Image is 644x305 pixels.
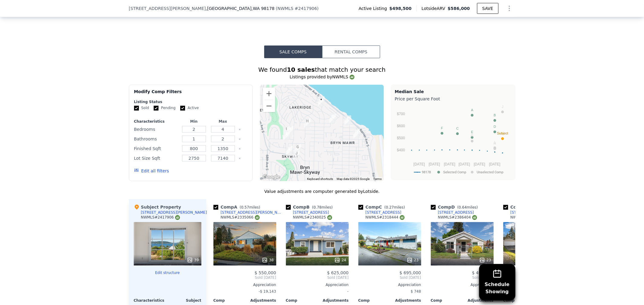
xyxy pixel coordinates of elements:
[245,298,276,303] div: Adjustments
[389,5,412,11] span: $498,500
[293,215,332,220] div: NWMLS # 2340025
[358,275,421,280] span: Sold [DATE]
[489,162,500,166] text: [DATE]
[286,287,349,296] div: -
[292,142,303,157] div: 7510 S 120th St
[134,99,248,104] div: Listing Status
[397,112,405,116] text: $700
[395,103,511,178] svg: A chart.
[286,298,317,303] div: Comp
[316,94,327,109] div: 10658 Laurel Ln S
[397,124,405,128] text: $600
[261,173,281,181] img: Google
[351,127,362,142] div: 8548 S 115th Pl
[213,282,276,287] div: Appreciation
[286,282,349,287] div: Appreciation
[310,205,335,209] span: ( miles)
[134,125,178,134] div: Bedrooms
[474,162,485,166] text: [DATE]
[431,275,494,280] span: Sold [DATE]
[134,89,248,99] div: Modify Comp Filters
[239,128,241,131] button: Clear
[134,204,181,210] div: Subject Property
[413,162,425,166] text: [DATE]
[129,188,515,194] div: Value adjustments are computer generated by Lotside .
[252,6,274,11] span: , WA 98178
[213,298,245,303] div: Comp
[206,5,275,11] span: , [GEOGRAPHIC_DATA]
[134,298,168,303] div: Characteristics
[295,6,317,11] span: # 2417906
[134,119,178,124] div: Characteristics
[494,113,496,117] text: B
[407,257,418,263] div: 23
[395,95,511,103] div: Price per Square Foot
[255,270,276,275] span: $ 550,000
[239,138,241,140] button: Clear
[213,204,263,210] div: Comp A
[134,105,149,111] label: Sold
[462,298,494,303] div: Adjustments
[441,126,443,130] text: F
[503,210,546,215] a: [STREET_ADDRESS]
[154,106,159,111] input: Pending
[287,66,315,73] strong: 10 sales
[366,210,402,215] div: [STREET_ADDRESS]
[327,270,348,275] span: $ 625,000
[448,6,470,11] span: $586,000
[501,105,503,108] text: J
[291,148,302,163] div: 12023 75th Ave S
[477,3,498,14] button: SAVE
[281,128,292,143] div: 7209 S 115th St
[286,204,335,210] div: Comp B
[141,215,180,220] div: NWMLS # 2417906
[494,125,496,128] text: D
[221,210,284,215] div: [STREET_ADDRESS][PERSON_NAME]
[284,143,295,159] div: 11918 Renton Ave S
[263,88,275,100] button: Zoom in
[503,298,535,303] div: Comp
[129,74,515,80] div: Listings provided by NWMLS
[237,205,263,209] span: ( miles)
[317,298,349,303] div: Adjustments
[181,119,207,124] div: Min
[428,162,440,166] text: [DATE]
[134,135,178,143] div: Bathrooms
[443,170,466,174] text: Selected Comp
[276,5,319,11] div: ( )
[277,6,293,11] span: NWMLS
[293,210,329,215] div: [STREET_ADDRESS]
[477,170,503,174] text: Unselected Comp
[494,142,496,145] text: H
[479,257,491,263] div: 23
[399,270,421,275] span: $ 695,000
[180,106,185,111] input: Active
[397,148,405,152] text: $400
[459,205,467,209] span: 0.64
[313,205,322,209] span: 0.78
[210,119,236,124] div: Max
[286,275,349,280] span: Sold [DATE]
[511,215,549,220] div: NWMLS # 2336682
[358,298,390,303] div: Comp
[359,5,389,11] span: Active Listing
[503,2,515,14] button: Show Options
[154,105,175,111] label: Pending
[386,205,394,209] span: 0.27
[395,89,511,95] div: Median Sale
[134,154,178,162] div: Lot Size Sqft
[421,5,447,11] span: Lotside ARV
[511,210,546,215] div: [STREET_ADDRESS]
[307,177,333,181] button: Keyboard shortcuts
[187,257,199,263] div: 39
[302,116,313,131] div: 7615 S 113th St
[264,46,322,58] button: Sale Comps
[471,108,473,112] text: A
[382,205,407,209] span: ( miles)
[438,215,477,220] div: NWMLS # 2386404
[263,100,275,112] button: Zoom out
[134,168,169,174] button: Edit all filters
[213,275,276,280] span: Sold [DATE]
[342,113,354,128] div: 8435 S 112th St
